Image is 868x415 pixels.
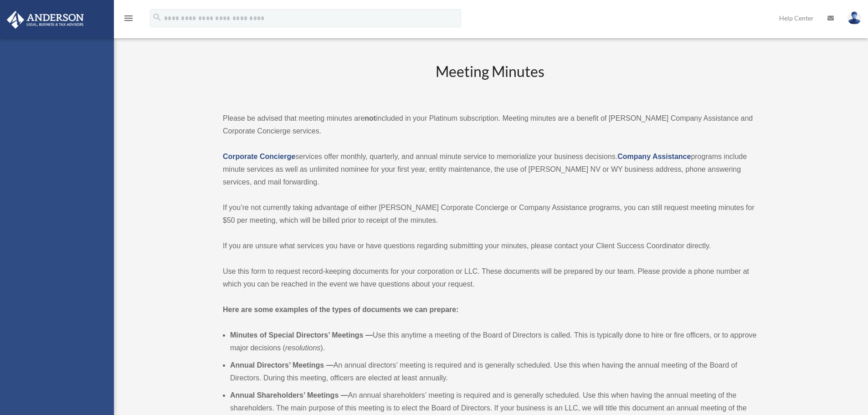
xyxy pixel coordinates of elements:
[617,153,691,160] a: Company Assistance
[223,112,757,138] p: Please be advised that meeting minutes are included in your Platinum subscription. Meeting minute...
[847,11,861,25] img: User Pic
[365,114,376,122] strong: not
[123,16,134,24] a: menu
[223,306,459,313] strong: Here are some examples of the types of documents we can prepare:
[230,329,757,354] li: Use this anytime a meeting of the Board of Directors is called. This is typically done to hire or...
[230,391,348,399] b: Annual Shareholders’ Meetings —
[223,150,757,189] p: services offer monthly, quarterly, and annual minute service to memorialize your business decisio...
[223,61,757,99] h2: Meeting Minutes
[230,331,373,339] b: Minutes of Special Directors’ Meetings —
[223,265,757,291] p: Use this form to request record-keeping documents for your corporation or LLC. These documents wi...
[230,359,757,384] li: An annual directors’ meeting is required and is generally scheduled. Use this when having the ann...
[123,13,134,24] i: menu
[4,11,87,29] img: Anderson Advisors Platinum Portal
[152,12,162,22] i: search
[223,201,757,227] p: If you’re not currently taking advantage of either [PERSON_NAME] Corporate Concierge or Company A...
[223,153,295,160] a: Corporate Concierge
[230,361,334,369] b: Annual Directors’ Meetings —
[223,240,757,252] p: If you are unsure what services you have or have questions regarding submitting your minutes, ple...
[285,344,320,352] em: resolutions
